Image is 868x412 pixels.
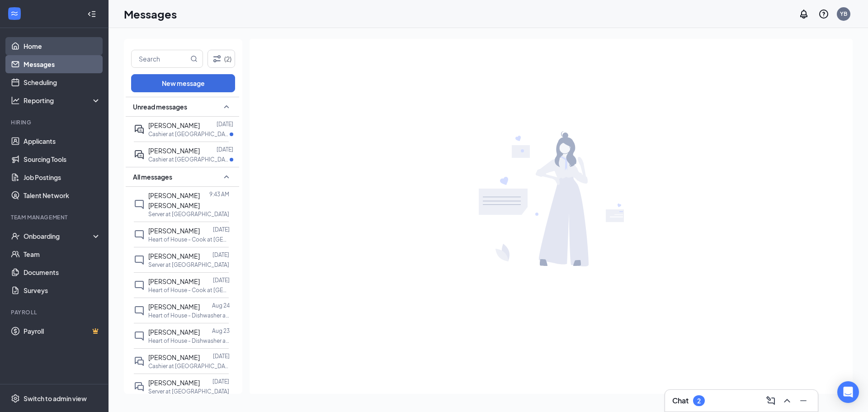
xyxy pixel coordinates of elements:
[134,356,145,367] svg: DoubleChat
[134,305,145,316] svg: ChatInactive
[11,308,99,316] div: Payroll
[87,9,96,19] svg: Collapse
[148,353,200,361] span: [PERSON_NAME]
[11,232,20,241] svg: UserCheck
[24,394,87,403] div: Switch to admin view
[209,190,229,198] p: 9:43 AM
[780,393,794,408] button: ChevronUp
[212,251,229,259] p: [DATE]
[24,245,101,263] a: Team
[148,210,229,218] p: Server at [GEOGRAPHIC_DATA]
[134,280,145,291] svg: ChatInactive
[11,394,20,403] svg: Settings
[10,9,19,18] svg: WorkstreamLogo
[148,312,230,319] p: Heart of House - Dishwasher at [GEOGRAPHIC_DATA]
[134,124,145,135] svg: ActiveDoubleChat
[217,146,233,153] p: [DATE]
[24,73,101,91] a: Scheduling
[148,130,230,138] p: Cashier at [GEOGRAPHIC_DATA]
[798,9,809,19] svg: Notifications
[11,213,99,221] div: Team Management
[221,101,232,112] svg: SmallChevronUp
[213,352,230,360] p: [DATE]
[840,10,847,18] div: YB
[148,303,200,311] span: [PERSON_NAME]
[24,322,101,340] a: PayrollCrown
[134,199,145,210] svg: ChatInactive
[148,379,200,387] span: [PERSON_NAME]
[212,378,229,385] p: [DATE]
[133,172,172,181] span: All messages
[134,255,145,265] svg: ChatInactive
[134,331,145,341] svg: ChatInactive
[148,328,200,336] span: [PERSON_NAME]
[212,327,230,335] p: Aug 23
[24,96,101,105] div: Reporting
[798,395,809,406] svg: Minimize
[148,191,200,209] span: [PERSON_NAME] [PERSON_NAME]
[24,186,101,204] a: Talent Network
[148,261,229,269] p: Server at [GEOGRAPHIC_DATA]
[672,396,689,406] h3: Chat
[148,286,230,294] p: Heart of House - Cook at [GEOGRAPHIC_DATA]
[213,276,230,284] p: [DATE]
[24,132,101,150] a: Applicants
[148,277,200,285] span: [PERSON_NAME]
[131,74,235,92] button: New message
[148,147,200,155] span: [PERSON_NAME]
[148,362,230,370] p: Cashier at [GEOGRAPHIC_DATA]
[24,150,101,168] a: Sourcing Tools
[212,302,230,309] p: Aug 24
[124,6,177,22] h1: Messages
[148,337,230,345] p: Heart of House - Dishwasher at [GEOGRAPHIC_DATA]
[148,156,230,163] p: Cashier at [GEOGRAPHIC_DATA]
[148,236,230,243] p: Heart of House - Cook at [GEOGRAPHIC_DATA]
[212,53,222,64] svg: Filter
[837,381,859,403] div: Open Intercom Messenger
[24,55,101,73] a: Messages
[148,388,229,395] p: Server at [GEOGRAPHIC_DATA]
[148,121,200,129] span: [PERSON_NAME]
[818,9,829,19] svg: QuestionInfo
[24,263,101,281] a: Documents
[148,252,200,260] span: [PERSON_NAME]
[11,96,20,105] svg: Analysis
[132,50,189,67] input: Search
[796,393,811,408] button: Minimize
[782,395,793,406] svg: ChevronUp
[134,381,145,392] svg: DoubleChat
[133,102,187,111] span: Unread messages
[217,120,233,128] p: [DATE]
[24,37,101,55] a: Home
[24,281,101,299] a: Surveys
[134,229,145,240] svg: ChatInactive
[208,50,235,68] button: Filter (2)
[697,397,701,405] div: 2
[213,226,230,233] p: [DATE]
[190,55,198,62] svg: MagnifyingGlass
[24,168,101,186] a: Job Postings
[11,118,99,126] div: Hiring
[764,393,778,408] button: ComposeMessage
[148,227,200,235] span: [PERSON_NAME]
[134,149,145,160] svg: ActiveDoubleChat
[24,232,93,241] div: Onboarding
[221,171,232,182] svg: SmallChevronUp
[765,395,776,406] svg: ComposeMessage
